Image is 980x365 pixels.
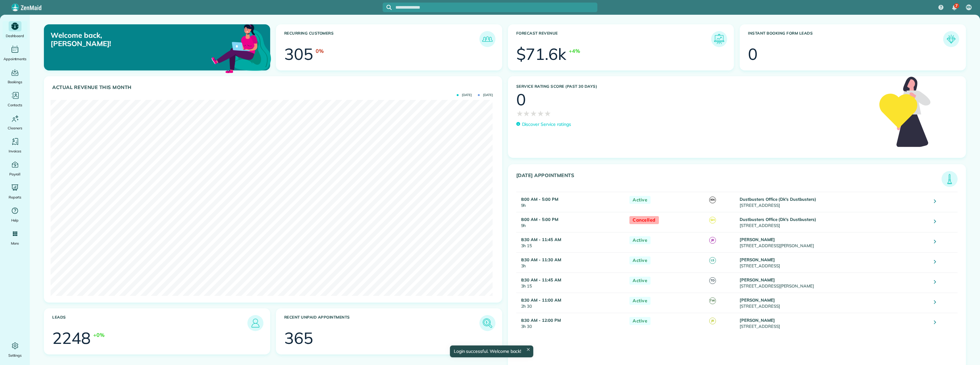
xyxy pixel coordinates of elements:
[738,192,929,212] td: [STREET_ADDRESS]
[9,171,21,177] span: Payroll
[521,197,558,202] strong: 8:00 AM - 5:00 PM
[522,121,571,128] p: Discover Service ratings
[516,121,571,128] a: Discover Service ratings
[516,313,627,333] td: 3h 30
[386,5,392,10] svg: Focus search
[709,277,716,284] span: TD
[537,108,544,119] span: ★
[709,217,716,223] span: SH
[740,297,775,303] strong: [PERSON_NAME]
[3,90,27,108] a: Contacts
[516,31,711,47] h3: Forecast Revenue
[8,352,22,359] span: Settings
[948,1,961,15] div: 7 unread notifications
[93,331,104,339] div: +0%
[3,159,27,177] a: Payroll
[481,33,494,45] img: icon_recurring_customers-cf858462ba22bcd05b5a5880d41d6543d210077de5bb9ebc9590e49fd87d84ed.png
[3,21,27,39] a: Dashboard
[738,252,929,272] td: [STREET_ADDRESS]
[629,236,651,244] span: Active
[738,272,929,293] td: [STREET_ADDRESS][PERSON_NAME]
[521,318,561,323] strong: 8:30 AM - 12:00 PM
[748,46,758,62] div: 0
[3,341,27,359] a: Settings
[748,31,943,47] h3: Instant Booking Form Leads
[249,317,262,329] img: icon_leads-1bed01f49abd5b7fead27621c3d59655bb73ed531f8eeb49469d10e621d6b896.png
[516,293,627,313] td: 2h 30
[52,85,495,90] h3: Actual Revenue this month
[945,33,958,45] img: icon_form_leads-04211a6a04a5b2264e4ee56bc0799ec3eb69b7e499cbb523a139df1d13a81ae0.png
[955,3,958,8] span: 7
[629,297,651,305] span: Active
[516,92,526,108] div: 0
[316,47,324,55] div: 0%
[738,313,929,333] td: [STREET_ADDRESS]
[516,192,627,212] td: 9h
[3,206,27,223] a: Help
[516,84,873,89] h3: Service Rating score (past 30 days)
[3,136,27,154] a: Invoices
[478,93,493,97] span: [DATE]
[284,46,313,62] div: 305
[516,212,627,232] td: 9h
[629,256,651,264] span: Active
[516,173,942,187] h3: [DATE] Appointments
[516,108,523,119] span: ★
[629,196,651,204] span: Active
[569,47,580,55] div: +4%
[383,5,392,10] button: Focus search
[740,277,775,282] strong: [PERSON_NAME]
[516,272,627,293] td: 3h 15
[521,257,561,262] strong: 8:30 AM - 11:30 AM
[11,240,19,247] span: More
[713,33,726,45] img: icon_forecast_revenue-8c13a41c7ed35a8dcfafea3cbb826a0462acb37728057bba2d056411b612bbbe.png
[450,345,533,357] div: Login successful. Welcome back!
[516,232,627,252] td: 3h 15
[709,237,716,244] span: JB
[3,113,27,131] a: Cleaners
[709,197,716,203] span: KN
[629,216,659,224] span: Cancelled
[210,17,272,79] img: dashboard_welcome-42a62b7d889689a78055ac9021e634bf52bae3f8056760290aed330b23ab8690.png
[709,297,716,304] span: TW
[740,237,775,242] strong: [PERSON_NAME]
[740,197,816,202] strong: Dustbusters Office (Dk's Dustbusters)
[3,67,27,85] a: Bookings
[284,330,313,346] div: 365
[3,44,27,62] a: Appointments
[284,315,479,331] h3: Recent unpaid appointments
[629,277,651,285] span: Active
[544,108,551,119] span: ★
[457,93,472,97] span: [DATE]
[4,56,27,62] span: Appointments
[8,79,22,85] span: Bookings
[516,252,627,272] td: 3h
[9,148,21,154] span: Invoices
[740,217,816,222] strong: Dustbusters Office (Dk's Dustbusters)
[521,237,561,242] strong: 8:30 AM - 11:45 AM
[51,31,200,48] p: Welcome back, [PERSON_NAME]!
[6,33,24,39] span: Dashboard
[521,217,558,222] strong: 8:00 AM - 5:00 PM
[11,217,19,223] span: Help
[284,31,479,47] h3: Recurring Customers
[530,108,537,119] span: ★
[738,232,929,252] td: [STREET_ADDRESS][PERSON_NAME]
[8,102,22,108] span: Contacts
[52,315,247,331] h3: Leads
[740,257,775,262] strong: [PERSON_NAME]
[523,108,530,119] span: ★
[738,293,929,313] td: [STREET_ADDRESS]
[521,297,561,303] strong: 8:30 AM - 11:00 AM
[738,212,929,232] td: [STREET_ADDRESS]
[709,318,716,324] span: JR
[3,182,27,200] a: Reports
[481,317,494,329] img: icon_unpaid_appointments-47b8ce3997adf2238b356f14209ab4cced10bd1f174958f3ca8f1d0dd7fffeee.png
[8,125,22,131] span: Cleaners
[52,330,91,346] div: 2248
[9,194,21,200] span: Reports
[943,173,956,185] img: icon_todays_appointments-901f7ab196bb0bea1936b74009e4eb5ffbc2d2711fa7634e0d609ed5ef32b18b.png
[516,46,567,62] div: $71.6k
[629,317,651,325] span: Active
[967,5,971,10] span: KN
